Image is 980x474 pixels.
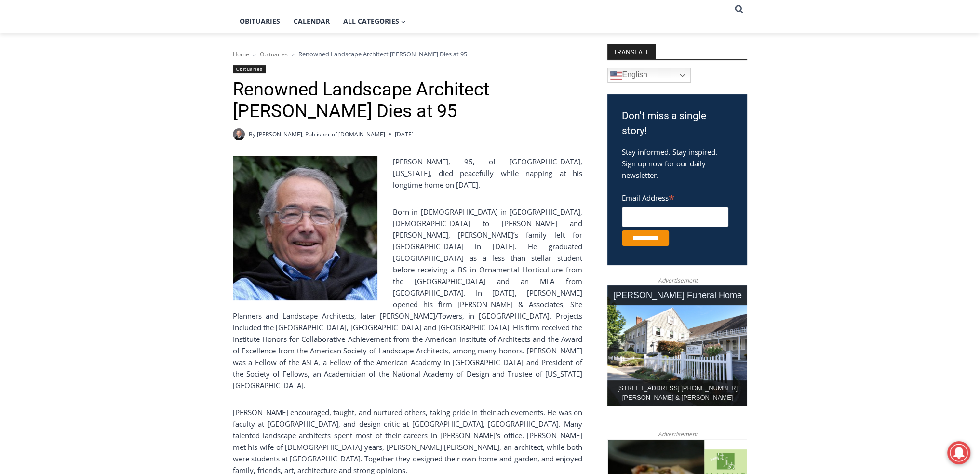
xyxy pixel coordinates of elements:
h4: Book [PERSON_NAME]'s Good Humor for Your Event [294,10,336,37]
a: [PERSON_NAME], Publisher of [DOMAIN_NAME] [257,130,385,138]
strong: TRANSLATE [607,44,656,59]
div: Serving [GEOGRAPHIC_DATA] Since [DATE] [63,17,238,27]
span: > [253,51,256,58]
div: "[PERSON_NAME]'s draw is the fine variety of pristine raw fish kept on hand" [99,60,137,115]
div: [STREET_ADDRESS] [PHONE_NUMBER] [PERSON_NAME] & [PERSON_NAME] [607,380,747,406]
a: Author image [233,128,245,140]
p: Born in [DEMOGRAPHIC_DATA] in [GEOGRAPHIC_DATA], [DEMOGRAPHIC_DATA] to [PERSON_NAME] and [PERSON_... [233,206,582,391]
img: en [610,69,622,81]
a: Obituaries [233,65,266,73]
div: "At the 10am stand-up meeting, each intern gets a chance to take [PERSON_NAME] and the other inte... [243,0,456,94]
span: Renowned Landscape Architect [PERSON_NAME] Dies at 95 [298,50,467,58]
a: Book [PERSON_NAME]'s Good Humor for Your Event [286,3,348,44]
a: Obituaries [233,9,287,33]
div: [PERSON_NAME] Funeral Home [607,285,747,305]
h1: Renowned Landscape Architect [PERSON_NAME] Dies at 95 [233,79,582,122]
img: s_800_809a2aa2-bb6e-4add-8b5e-749ad0704c34.jpeg [233,0,291,44]
time: [DATE] [395,130,414,139]
a: Calendar [287,9,336,33]
a: Obituaries [260,50,288,58]
span: Advertisement [648,276,707,285]
nav: Breadcrumbs [233,49,582,59]
a: Intern @ [DOMAIN_NAME] [232,94,467,120]
span: Open Tues. - Sun. [PHONE_NUMBER] [3,99,94,136]
span: Advertisement [648,430,707,439]
p: [PERSON_NAME], 95, of [GEOGRAPHIC_DATA], [US_STATE], died peacefully while napping at his longtim... [233,156,582,190]
label: Email Address [622,188,728,205]
span: > [292,51,295,58]
a: Open Tues. - Sun. [PHONE_NUMBER] [0,97,97,120]
p: Stay informed. Stay inspired. Sign up now for our daily newsletter. [622,146,733,181]
button: View Search Form [730,0,748,18]
button: Child menu of All Categories [336,9,413,33]
img: Obituary - Peter George Rolland [233,156,377,300]
a: English [607,68,691,83]
span: Intern @ [DOMAIN_NAME] [252,96,447,118]
span: By [249,130,255,139]
h3: Don't miss a single story! [622,108,733,139]
a: Home [233,50,249,58]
